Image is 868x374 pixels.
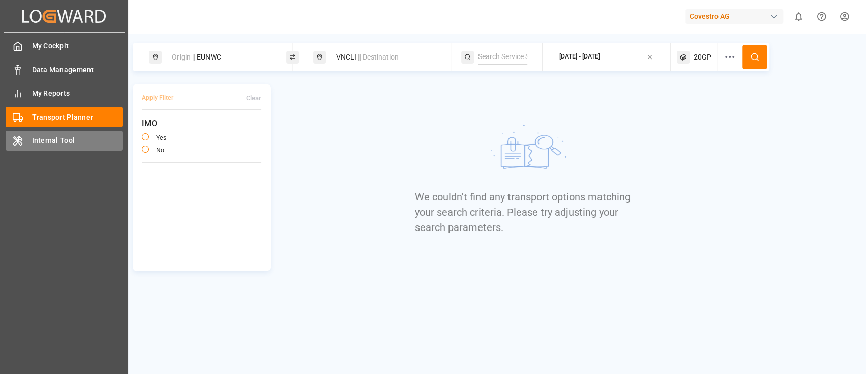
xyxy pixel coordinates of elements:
div: VNCLI [330,48,440,67]
span: My Cockpit [32,41,123,51]
div: [DATE] - [DATE] [559,52,600,62]
button: Help Center [810,5,833,28]
p: We couldn't find any transport options matching your search criteria. Please try adjusting your s... [415,189,635,235]
a: My Reports [6,83,123,103]
input: Search Service String [478,49,527,65]
button: Clear [246,89,261,107]
a: Data Management [6,60,123,79]
span: Data Management [32,65,123,75]
a: My Cockpit [6,36,123,56]
span: 20GP [694,52,711,63]
span: Transport Planner [32,112,123,123]
a: Transport Planner [6,107,123,127]
div: EUNWC [166,48,276,67]
button: [DATE] - [DATE] [549,47,664,67]
span: Origin || [172,53,195,61]
div: Covestro AG [685,9,783,24]
label: yes [156,135,166,141]
span: IMO [142,118,262,130]
span: My Reports [32,88,123,99]
span: Internal Tool [32,135,123,146]
label: no [156,147,164,153]
a: Internal Tool [6,131,123,151]
div: Clear [246,94,261,103]
button: Covestro AG [685,7,787,26]
span: || Destination [358,53,399,61]
button: show 0 new notifications [787,5,810,28]
img: No results [448,113,601,189]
